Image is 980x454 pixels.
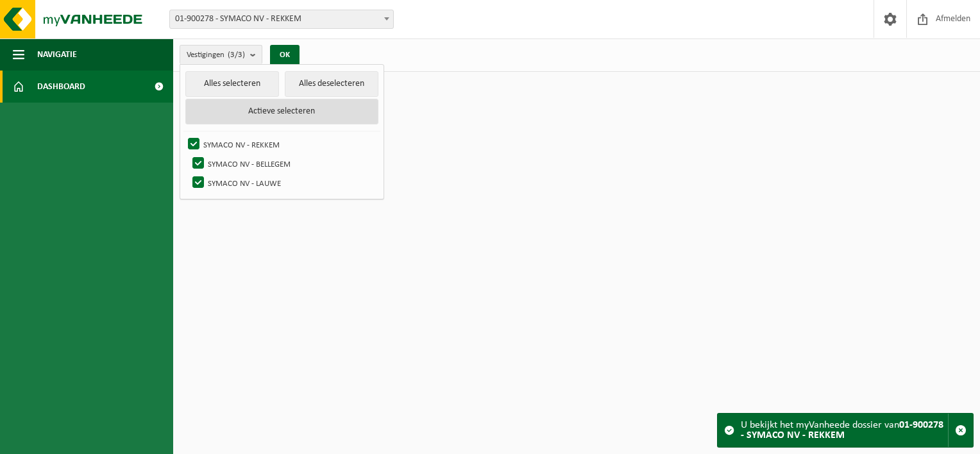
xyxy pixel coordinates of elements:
span: Vestigingen [187,46,245,65]
label: SYMACO NV - BELLEGEM [190,154,378,173]
button: Actieve selecteren [185,99,378,124]
span: Navigatie [37,38,77,71]
label: SYMACO NV - LAUWE [190,173,378,192]
div: U bekijkt het myVanheede dossier van [741,414,948,447]
button: Alles selecteren [185,71,279,97]
button: Vestigingen(3/3) [180,45,262,64]
button: OK [270,45,300,65]
span: 01-900278 - SYMACO NV - REKKEM [169,10,394,29]
span: 01-900278 - SYMACO NV - REKKEM [170,10,393,28]
count: (3/3) [228,51,245,59]
label: SYMACO NV - REKKEM [185,135,378,154]
strong: 01-900278 - SYMACO NV - REKKEM [741,420,943,441]
button: Alles deselecteren [285,71,378,97]
span: Dashboard [37,71,85,103]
